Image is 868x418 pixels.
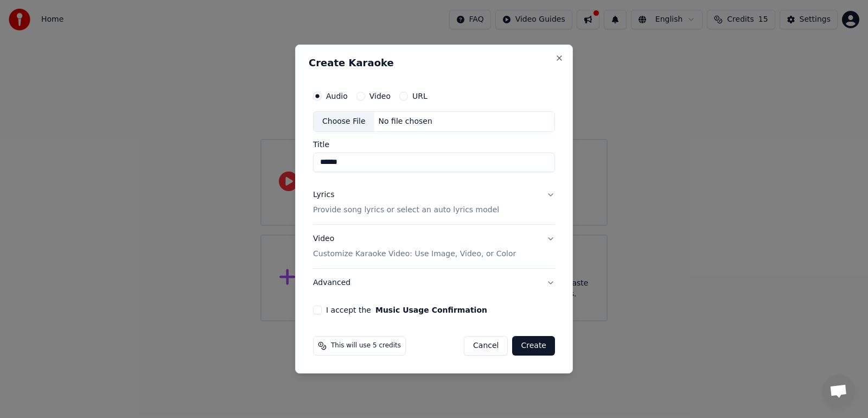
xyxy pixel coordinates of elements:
[313,189,334,200] div: Lyrics
[375,306,487,314] button: I accept the
[309,58,559,68] h2: Create Karaoke
[326,306,487,314] label: I accept the
[313,233,516,259] div: Video
[313,225,555,268] button: VideoCustomize Karaoke Video: Use Image, Video, or Color
[412,92,427,100] label: URL
[326,92,348,100] label: Audio
[374,116,437,127] div: No file chosen
[369,92,391,100] label: Video
[464,336,508,356] button: Cancel
[313,249,516,259] p: Customize Karaoke Video: Use Image, Video, or Color
[331,341,401,350] span: This will use 5 credits
[313,205,499,216] p: Provide song lyrics or select an auto lyrics model
[313,181,555,224] button: LyricsProvide song lyrics or select an auto lyrics model
[313,269,555,297] button: Advanced
[313,141,555,148] label: Title
[512,336,555,356] button: Create
[314,112,374,131] div: Choose File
